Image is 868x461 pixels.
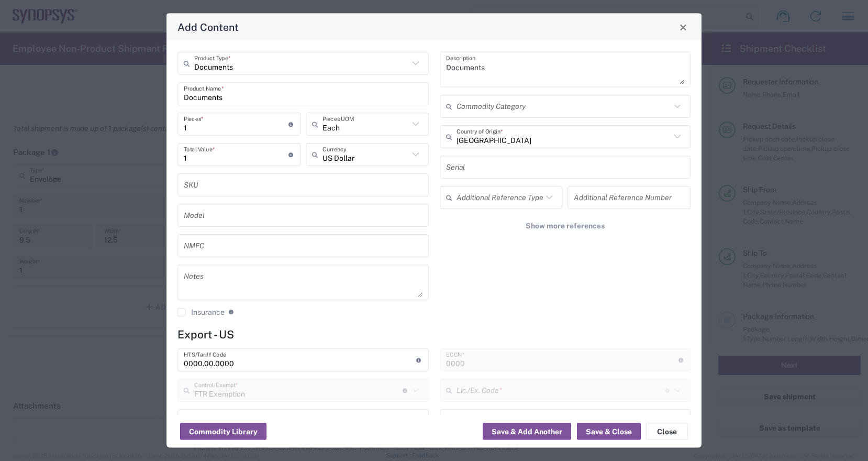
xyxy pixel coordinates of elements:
label: Insurance [177,308,225,316]
button: Save & Add Another [483,423,571,440]
button: Commodity Library [180,423,266,440]
h4: Export - US [177,328,691,341]
button: Save & Close [577,423,641,440]
span: Show more references [526,221,605,231]
button: Close [646,423,688,440]
button: Close [676,20,691,35]
h4: Add Content [177,19,239,35]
